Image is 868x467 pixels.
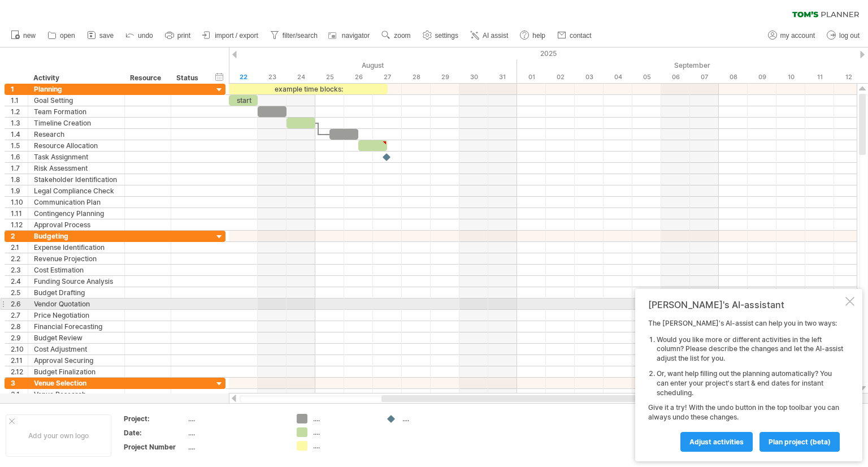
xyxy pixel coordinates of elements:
[575,71,604,83] div: Wednesday, 3 September 2025
[34,231,119,241] div: Budgeting
[34,208,119,219] div: Contingency Planning
[267,28,321,43] a: filter/search
[517,28,549,43] a: help
[11,378,28,388] div: 3
[34,219,119,230] div: Approval Process
[11,174,28,185] div: 1.8
[34,310,119,321] div: Price Negotiation
[11,355,28,366] div: 2.11
[11,208,28,219] div: 1.11
[680,432,753,452] a: Adjust activities
[34,355,119,366] div: Approval Securing
[34,95,119,106] div: Goal Setting
[632,71,661,83] div: Friday, 5 September 2025
[34,84,119,94] div: Planning
[657,335,843,364] li: Would you like more or different activities in the left column? Please describe the changes and l...
[176,72,201,84] div: Status
[34,287,119,298] div: Budget Drafting
[11,265,28,275] div: 2.3
[657,369,843,397] li: Or, want help filling out the planning automatically? You can enter your project's start & end da...
[765,28,818,43] a: my account
[648,299,843,310] div: [PERSON_NAME]'s AI-assistant
[11,332,28,343] div: 2.9
[34,174,119,185] div: Stakeholder Identification
[834,71,863,83] div: Friday, 12 September 2025
[467,28,511,43] a: AI assist
[8,28,39,43] a: new
[287,71,315,83] div: Sunday, 24 August 2025
[34,163,119,174] div: Risk Assessment
[34,366,119,377] div: Budget Finalization
[34,321,119,332] div: Financial Forecasting
[689,438,744,446] span: Adjust activities
[805,71,834,83] div: Thursday, 11 September 2025
[34,332,119,343] div: Budget Review
[402,414,464,423] div: ....
[546,71,575,83] div: Tuesday, 2 September 2025
[11,185,28,196] div: 1.9
[420,28,462,43] a: settings
[177,32,190,40] span: print
[130,72,164,84] div: Resource
[11,276,28,287] div: 2.4
[488,71,517,83] div: Sunday, 31 August 2025
[690,71,719,83] div: Sunday, 7 September 2025
[34,242,119,253] div: Expense Identification
[11,118,28,128] div: 1.3
[33,72,118,84] div: Activity
[342,32,370,40] span: navigator
[34,197,119,207] div: Communication Plan
[11,321,28,332] div: 2.8
[776,71,805,83] div: Wednesday, 10 September 2025
[483,32,508,40] span: AI assist
[258,71,287,83] div: Saturday, 23 August 2025
[34,129,119,140] div: Research
[315,71,344,83] div: Monday, 25 August 2025
[435,32,458,40] span: settings
[34,253,119,264] div: Revenue Projection
[11,163,28,174] div: 1.7
[229,84,388,94] div: example time blocks:
[138,32,153,40] span: undo
[313,441,375,451] div: ....
[780,32,815,40] span: my account
[229,71,258,83] div: Friday, 22 August 2025
[570,32,592,40] span: contact
[162,28,194,43] a: print
[34,152,119,162] div: Task Assignment
[45,28,79,43] a: open
[34,389,119,400] div: Venue Research
[313,414,375,423] div: ....
[11,242,28,253] div: 2.1
[11,344,28,354] div: 2.10
[11,310,28,321] div: 2.7
[11,253,28,264] div: 2.2
[124,428,186,438] div: Date:
[34,185,119,196] div: Legal Compliance Check
[11,129,28,140] div: 1.4
[60,32,75,40] span: open
[215,32,258,40] span: import / export
[604,71,632,83] div: Thursday, 4 September 2025
[123,28,157,43] a: undo
[11,366,28,377] div: 2.12
[517,71,546,83] div: Monday, 1 September 2025
[379,28,414,43] a: zoom
[11,389,28,400] div: 3.1
[34,344,119,354] div: Cost Adjustment
[344,71,373,83] div: Tuesday, 26 August 2025
[34,118,119,128] div: Timeline Creation
[199,28,262,43] a: import / export
[532,32,545,40] span: help
[839,32,860,40] span: log out
[11,140,28,151] div: 1.5
[327,28,373,43] a: navigator
[188,428,283,438] div: ....
[554,28,595,43] a: contact
[11,152,28,162] div: 1.6
[188,442,283,452] div: ....
[11,299,28,309] div: 2.6
[661,71,690,83] div: Saturday, 6 September 2025
[431,71,459,83] div: Friday, 29 August 2025
[11,106,28,117] div: 1.2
